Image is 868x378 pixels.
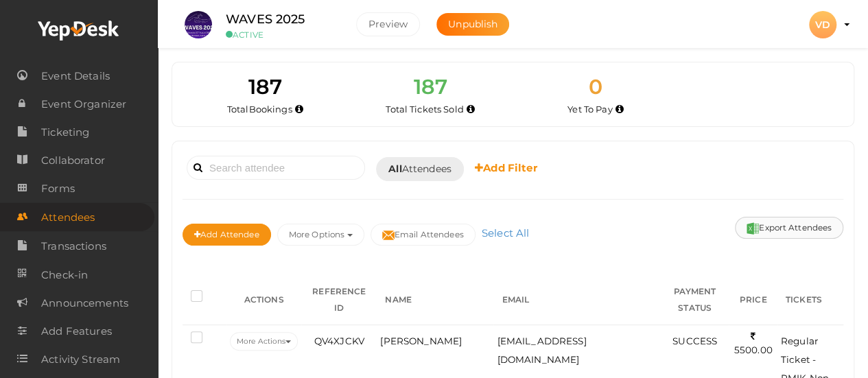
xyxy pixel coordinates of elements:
[312,286,366,313] span: REFERENCE ID
[41,233,106,260] span: Transactions
[475,161,537,174] b: Add Filter
[734,331,773,356] span: 5500.00
[183,224,271,246] button: Add Attendee
[809,19,836,31] profile-pic: VD
[805,10,841,39] button: VD
[729,275,777,325] th: PRICE
[314,335,364,346] span: QV4XJCKV
[41,119,89,146] span: Ticketing
[356,12,420,36] button: Preview
[41,346,120,373] span: Activity Stream
[377,275,493,325] th: NAME
[436,13,509,36] button: Unpublish
[230,332,298,351] button: More Actions
[41,62,110,90] span: Event Details
[226,29,336,40] small: ACTIVE
[777,275,843,325] th: TICKETS
[185,11,212,38] img: S4WQAGVX_small.jpeg
[227,104,292,115] span: Total
[382,229,395,241] img: mail-filled.svg
[735,217,843,239] button: Export Attendees
[41,147,105,174] span: Collaborator
[41,261,88,289] span: Check-in
[41,204,95,231] span: Attendees
[448,18,497,30] span: Unpublish
[295,106,303,113] i: Total number of bookings
[187,156,365,180] input: Search attendee
[388,162,451,176] span: Attendees
[747,222,759,235] img: excel.svg
[249,104,292,115] span: Bookings
[809,11,836,38] div: VD
[388,163,401,175] b: All
[41,175,75,202] span: Forms
[467,106,475,113] i: Total number of tickets sold
[41,91,126,118] span: Event Organizer
[371,224,476,246] button: Email Attendees
[672,335,717,346] span: SUCCESS
[413,74,447,99] span: 187
[493,275,660,325] th: EMAIL
[661,275,729,325] th: PAYMENT STATUS
[386,104,464,115] span: Total Tickets Sold
[567,104,612,115] span: Yet To Pay
[41,290,128,317] span: Announcements
[497,335,586,365] span: [EMAIL_ADDRESS][DOMAIN_NAME]
[589,74,602,99] span: 0
[41,318,112,345] span: Add Features
[615,106,624,113] i: Accepted and yet to make payment
[478,226,532,239] a: Select All
[380,335,462,346] span: [PERSON_NAME]
[248,74,282,99] span: 187
[226,275,301,325] th: ACTIONS
[277,224,364,246] button: More Options
[226,10,305,29] label: WAVES 2025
